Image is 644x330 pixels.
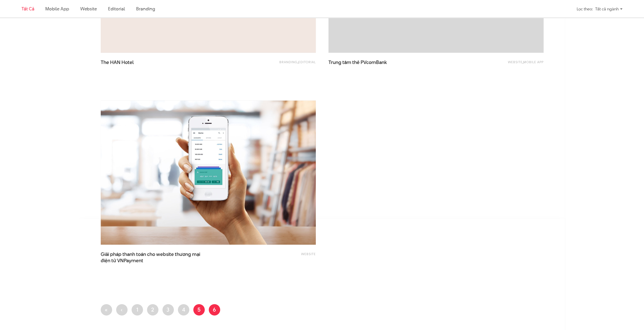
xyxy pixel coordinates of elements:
a: Editorial [298,60,316,64]
span: HAN [110,59,120,66]
span: điện tử VNPayment [101,257,143,264]
span: thẻ [352,59,360,66]
a: The HAN Hotel [101,59,202,72]
span: Hotel [121,59,134,66]
a: Website [80,6,97,12]
a: 3 [162,304,174,316]
a: 2 [147,304,158,316]
a: Website [508,60,523,64]
a: Mobile app [523,60,544,64]
span: Trung [328,59,341,66]
span: PVcomBank [361,59,387,66]
a: Editorial [108,6,125,12]
div: , [230,59,316,69]
a: 4 [178,304,189,316]
span: tâm [342,59,351,66]
div: , [458,59,544,69]
a: 1 [132,304,143,316]
img: VNPayment - eCommerce Payment Solution [101,101,316,245]
span: « [105,306,108,313]
span: The [101,59,109,66]
span: ‹ [121,306,123,313]
a: 5 [193,304,205,316]
span: Giải pháp thanh toán cho website thương mại [101,251,202,264]
a: Branding [279,60,298,64]
a: Trung tâm thẻ PVcomBank [328,59,430,72]
a: Website [301,252,316,256]
a: Branding [136,6,155,12]
a: Giải pháp thanh toán cho website thương mạiđiện tử VNPayment [101,251,202,264]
